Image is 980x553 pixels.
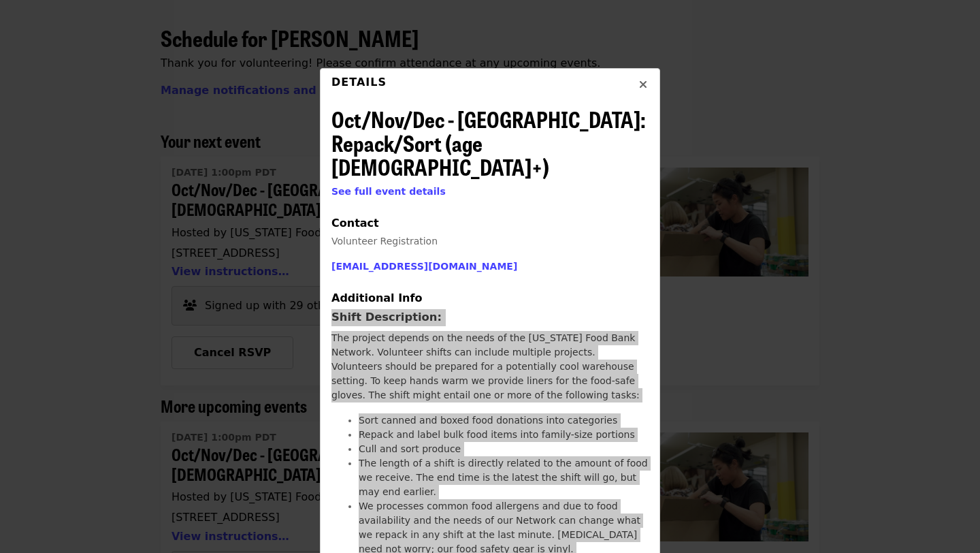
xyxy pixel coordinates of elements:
span: Oct/Nov/Dec - [GEOGRAPHIC_DATA]: Repack/Sort (age [DEMOGRAPHIC_DATA]+) [331,103,646,183]
span: Additional Info [331,291,422,304]
li: Sort canned and boxed food donations into categories [359,413,649,428]
div: Details [331,74,387,101]
li: Cull and sort produce [359,442,649,456]
strong: Shift Description: [331,311,442,323]
a: [EMAIL_ADDRESS][DOMAIN_NAME] [331,261,517,272]
p: The project depends on the needs of the [US_STATE] Food Bank Network. Volunteer shifts can includ... [331,331,649,402]
i: times icon [639,78,647,91]
span: Contact [331,217,379,230]
li: The length of a shift is directly related to the amount of food we receive. The end time is the l... [359,456,649,499]
a: See full event details [331,186,446,197]
p: Volunteer Registration [331,234,649,249]
li: Repack and label bulk food items into family-size portions [359,428,649,442]
button: Close [627,69,659,101]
